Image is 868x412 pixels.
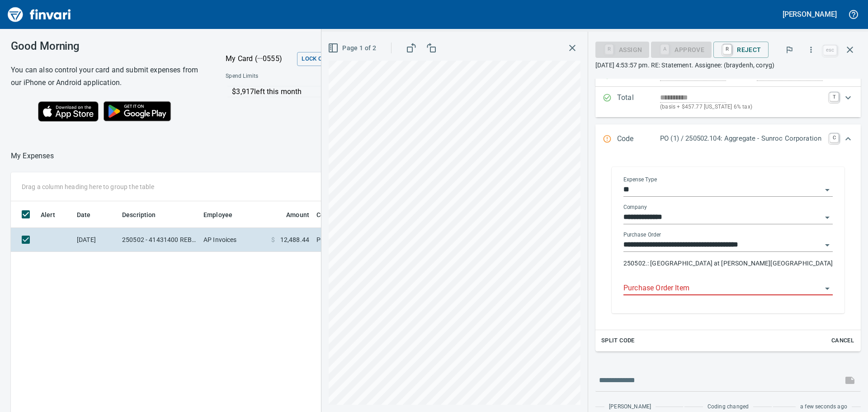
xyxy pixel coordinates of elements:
span: $ [271,235,275,244]
img: Download on the App Store [38,101,99,122]
button: Cancel [828,334,857,348]
div: Expand [595,124,861,154]
td: [DATE] [73,228,118,252]
p: Total [617,92,660,112]
button: Open [821,184,834,196]
button: Open [821,211,834,224]
nav: breadcrumb [11,151,54,161]
p: $3,917 left this month [232,86,415,97]
a: esc [823,45,837,55]
p: My Expenses [11,151,54,161]
button: [PERSON_NAME] [780,7,839,21]
span: Close invoice [821,39,861,61]
span: Reject [721,42,761,57]
span: Spend Limits [226,72,336,81]
span: Coding changed [708,403,749,412]
p: Drag a column heading here to group the table [22,182,154,191]
p: (basis + $457.77 [US_STATE] 6% tax) [660,103,824,112]
img: Get it on Google Play [99,96,176,126]
span: Coding [316,209,349,220]
button: RReject [713,42,768,58]
a: C [830,133,839,142]
span: Date [77,209,91,220]
button: Page 1 of 2 [326,40,380,57]
span: Description [122,209,156,220]
span: [PERSON_NAME] [609,403,651,412]
button: Lock Card [297,52,338,66]
h5: [PERSON_NAME] [783,9,837,19]
label: Company [623,204,647,210]
img: Finvari [5,4,73,25]
span: a few seconds ago [800,403,847,412]
button: Open [821,282,834,295]
h3: Good Morning [11,40,203,52]
div: Purchase Order Item required [651,45,712,53]
h6: You can also control your card and submit expenses from our iPhone or Android application. [11,64,203,89]
a: T [830,92,839,101]
td: PO (1) / 250502.104: Aggregate - Sunroc Corporation [313,228,539,252]
p: [DATE] 4:53:57 pm. RE: Statement. Assignee: (braydenh, coryg) [595,61,861,70]
span: Split Code [601,336,635,346]
button: More [801,40,821,60]
p: Code [617,133,660,145]
span: Amount [274,209,309,220]
td: AP Invoices [200,228,268,252]
span: Alert [41,209,67,220]
span: Description [122,209,168,220]
a: R [723,44,731,54]
span: Amount [286,209,309,220]
p: My Card (···0555) [226,53,293,64]
span: Lock Card [302,54,334,64]
span: 12,488.44 [280,235,309,244]
span: Employee [203,209,232,220]
p: Online allowed [218,97,416,106]
div: Expand [595,87,861,117]
div: Expand [595,154,861,351]
div: Assign [595,45,649,53]
span: Page 1 of 2 [330,43,376,54]
button: Open [821,239,834,251]
p: PO (1) / 250502.104: Aggregate - Sunroc Corporation [660,133,824,144]
span: Coding [316,209,337,220]
label: Purchase Order [623,232,661,237]
span: Cancel [830,336,855,346]
td: 250502 - 41431400 REBILL [118,228,200,252]
button: Flag [779,40,799,60]
button: Split Code [599,334,637,348]
p: 250502.: [GEOGRAPHIC_DATA] at [PERSON_NAME][GEOGRAPHIC_DATA] [623,259,833,268]
span: Employee [203,209,244,220]
span: This records your message into the invoice and notifies anyone mentioned [839,369,861,391]
span: Date [77,209,103,220]
label: Expense Type [623,177,657,182]
span: Alert [41,209,55,220]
